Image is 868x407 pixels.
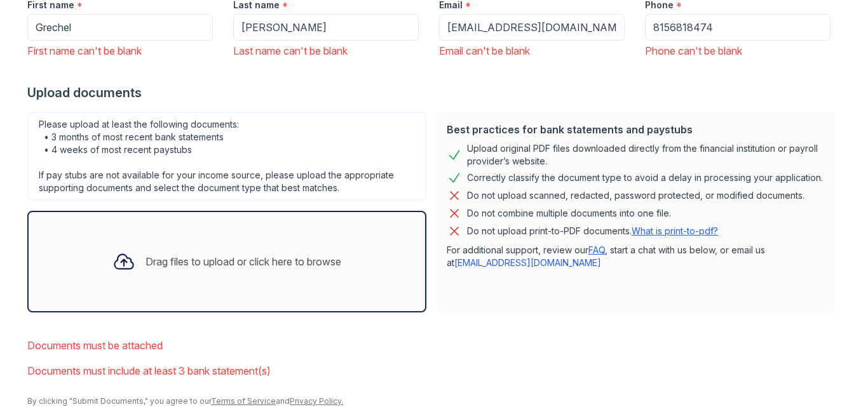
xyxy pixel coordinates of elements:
div: Upload documents [27,84,841,102]
a: Terms of Service [211,396,276,406]
div: By clicking "Submit Documents," you agree to our and [27,396,841,406]
a: [EMAIL_ADDRESS][DOMAIN_NAME] [454,257,601,268]
a: FAQ [588,244,605,255]
div: Last name can't be blank [233,43,419,58]
div: Phone can't be blank [645,43,831,58]
div: Email can't be blank [439,43,625,58]
div: Correctly classify the document type to avoid a delay in processing your application. [467,170,823,185]
a: What is print-to-pdf? [632,225,718,236]
div: Drag files to upload or click here to browse [146,254,341,269]
li: Documents must be attached [27,333,841,358]
div: First name can't be blank [27,43,213,58]
div: Upload original PDF files downloaded directly from the financial institution or payroll provider’... [467,142,825,168]
p: For additional support, review our , start a chat with us below, or email us at [447,244,825,269]
a: Privacy Policy. [290,396,343,406]
li: Documents must include at least 3 bank statement(s) [27,358,841,384]
div: Please upload at least the following documents: • 3 months of most recent bank statements • 4 wee... [27,112,426,201]
div: Do not combine multiple documents into one file. [467,206,671,221]
div: Best practices for bank statements and paystubs [447,122,825,137]
p: Do not upload print-to-PDF documents. [467,225,718,237]
div: Do not upload scanned, redacted, password protected, or modified documents. [467,188,804,203]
